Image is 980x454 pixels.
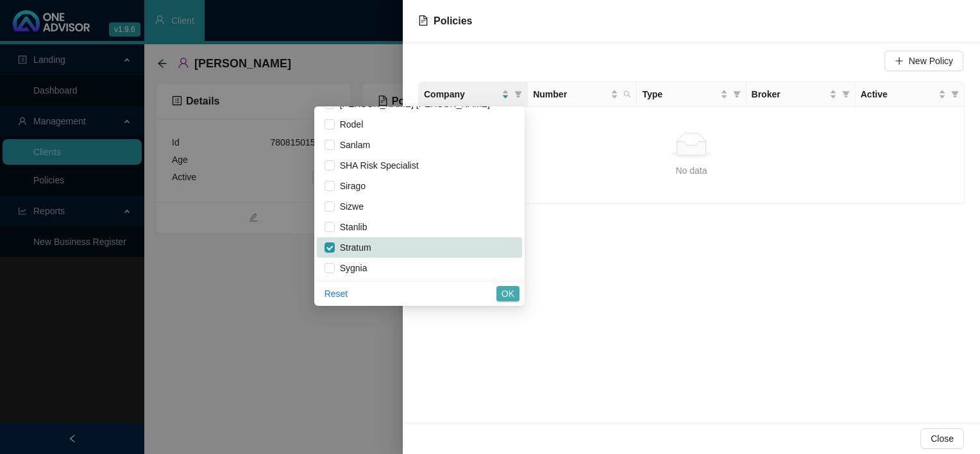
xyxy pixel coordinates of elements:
span: Rodel [335,119,364,130]
div: No data [429,164,954,178]
span: filter [949,85,961,104]
span: file-text [418,15,428,26]
span: Company [424,87,499,101]
th: Number [528,82,637,107]
button: New Policy [884,51,963,71]
span: filter [840,85,852,104]
span: Reset [325,287,348,301]
span: Active [861,87,936,101]
span: Sirago [335,181,366,191]
span: plus [895,56,904,65]
span: filter [733,90,741,98]
span: Stratum [335,242,371,253]
span: Type [642,87,717,101]
span: Sanlam [335,140,370,150]
span: search [621,85,634,104]
span: OK [502,287,514,301]
span: filter [512,85,525,104]
button: Reset [319,286,353,301]
button: OK [496,286,520,301]
th: Type [637,82,746,107]
span: Sizwe [335,201,364,212]
span: filter [842,90,850,98]
button: Close [920,428,964,449]
span: filter [514,90,522,98]
span: filter [951,90,959,98]
span: Number [533,87,608,101]
span: search [623,90,631,98]
th: Broker [747,82,856,107]
span: SHA Risk Specialist [335,160,419,171]
span: Stanlib [335,222,367,232]
span: New Policy [909,54,953,68]
span: Close [931,432,954,446]
span: Sygnia [335,263,367,273]
th: Active [856,82,965,107]
span: filter [731,85,743,104]
span: Policies [434,15,472,26]
span: Broker [752,87,827,101]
